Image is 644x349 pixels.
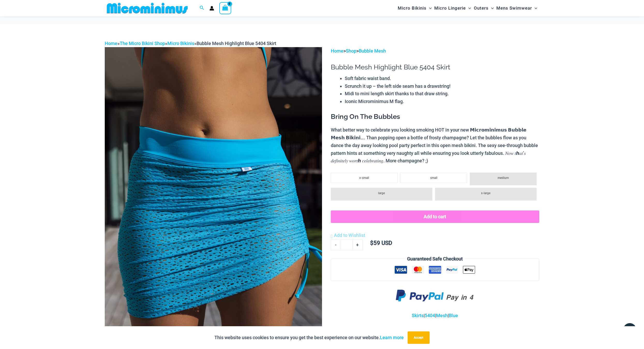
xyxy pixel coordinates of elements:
button: Accept [408,331,430,344]
a: 5404 [425,313,435,318]
a: View Shopping Cart, empty [219,2,231,14]
bdi: 59 USD [370,240,392,246]
a: Blue [449,313,458,318]
a: Bubble Mesh [359,48,386,54]
a: Micro LingerieMenu ToggleMenu Toggle [433,2,472,15]
p: What better way to celebrate you looking smoking HOT in your new 𝗠𝗶𝗰𝗿𝗼𝗺𝗶𝗻𝗶𝗺𝘂𝘀 𝗕𝘂𝗯𝗯𝗹𝗲 𝗠𝗲𝘀𝗵 𝗕𝗶𝗸𝗶𝗻𝗶…... [331,126,539,165]
span: Mens Swimwear [496,2,532,15]
span: x-large [481,191,490,195]
input: Product quantity [341,239,353,250]
span: Menu Toggle [426,2,432,15]
p: > > [331,47,539,55]
p: This website uses cookies to ensure you get the best experience on our website. [214,334,404,341]
a: Home [331,48,343,54]
span: Micro Bikinis [398,2,426,15]
legend: Guaranteed Safe Checkout [405,255,465,263]
span: medium [498,176,509,180]
p: | | | [331,312,539,319]
a: Mesh [436,313,448,318]
li: Scrunch it up – the left side seam has a drawstring! [345,82,539,90]
span: Menu Toggle [532,2,537,15]
a: Mens SwimwearMenu ToggleMenu Toggle [495,2,538,15]
li: x-small [331,172,398,183]
span: large [378,191,385,195]
li: medium [470,172,537,185]
a: Search icon link [200,5,204,11]
a: + [353,239,363,250]
li: Midi to mini length skirt thanks to that draw string. [345,90,539,98]
span: Outers [474,2,489,15]
a: Add to Wishlist [331,231,365,239]
span: Menu Toggle [466,2,471,15]
span: $ [370,240,373,246]
a: - [331,239,341,250]
li: Iconic Microminimus M flag. [345,98,539,105]
span: Add to Wishlist [334,232,365,238]
span: x-small [359,176,369,180]
nav: Site Navigation [396,1,539,16]
a: Micro Bikinis [167,41,194,46]
span: Bubble Mesh Highlight Blue 5404 Skirt [197,41,276,46]
h1: Bubble Mesh Highlight Blue 5404 Skirt [331,63,539,71]
a: Skirts [412,313,424,318]
img: MM SHOP LOGO FLAT [105,2,190,14]
a: Learn more [380,335,404,340]
li: large [331,188,432,201]
a: OutersMenu ToggleMenu Toggle [473,2,495,15]
li: small [400,172,467,183]
li: Soft fabric waist band. [345,75,539,82]
button: Add to cart [331,210,539,223]
span: Menu Toggle [489,2,494,15]
h3: Bring On The Bubbles [331,112,539,121]
a: Home [105,41,117,46]
span: Micro Lingerie [434,2,466,15]
a: Shop [346,48,356,54]
span: » » » [105,41,276,46]
li: x-large [435,188,537,201]
a: Micro BikinisMenu ToggleMenu Toggle [396,2,433,15]
a: The Micro Bikini Shop [120,41,165,46]
span: small [430,176,437,180]
a: Account icon link [209,6,214,11]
